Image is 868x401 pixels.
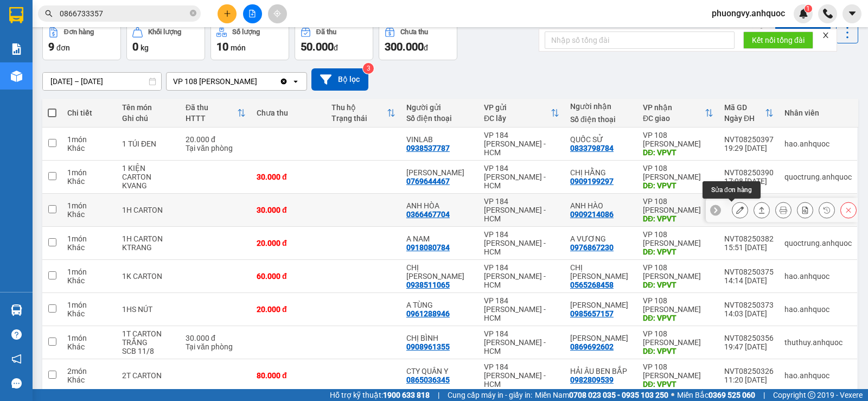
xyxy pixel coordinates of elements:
[724,375,774,384] div: 11:20 [DATE]
[148,28,181,36] div: Khối lượng
[406,301,473,309] div: A TÙNG
[822,31,829,39] span: close
[643,347,713,355] div: DĐ: VPVT
[643,247,713,256] div: DĐ: VPVT
[763,389,765,401] span: |
[478,99,565,128] th: Toggle SortBy
[48,40,54,53] span: 9
[406,281,450,289] div: 0938511065
[257,305,321,314] div: 20.000 đ
[60,8,188,20] input: Tìm tên, số ĐT hoặc mã đơn
[805,5,812,12] sup: 1
[383,391,430,399] strong: 1900 633 818
[484,329,559,355] div: VP 184 [PERSON_NAME] - HCM
[732,202,748,218] div: Sửa đơn hàng
[643,329,713,347] div: VP 108 [PERSON_NAME]
[173,76,257,87] div: VP 108 [PERSON_NAME]
[484,263,559,289] div: VP 184 [PERSON_NAME] - HCM
[231,43,246,52] span: món
[11,354,22,364] span: notification
[671,393,674,397] span: ⚪️
[703,7,794,20] span: phuongvy.anhquoc
[724,301,774,309] div: NVT08250373
[67,268,111,276] div: 1 món
[122,234,175,252] div: 1H CARTON KTRANG
[643,148,713,157] div: DĐ: VPVT
[67,342,111,351] div: Khác
[291,77,300,86] svg: open
[326,99,401,128] th: Toggle SortBy
[806,5,810,12] span: 1
[122,347,175,355] div: SCB 11/8
[438,389,439,401] span: |
[224,10,231,17] span: plus
[67,210,111,219] div: Khác
[808,391,815,399] span: copyright
[724,367,774,375] div: NVT08250326
[570,281,614,289] div: 0565268458
[126,21,205,60] button: Khối lượng0kg
[643,281,713,289] div: DĐ: VPVT
[484,164,559,190] div: VP 184 [PERSON_NAME] - HCM
[216,40,228,53] span: 10
[67,334,111,342] div: 1 món
[316,28,336,36] div: Đã thu
[484,230,559,256] div: VP 184 [PERSON_NAME] - HCM
[643,263,713,281] div: VP 108 [PERSON_NAME]
[248,10,256,17] span: file-add
[719,99,779,128] th: Toggle SortBy
[122,305,175,314] div: 1HS NÚT
[56,43,70,52] span: đơn
[406,103,473,112] div: Người gửi
[42,21,121,60] button: Đơn hàng9đơn
[703,181,761,199] div: Sửa đơn hàng
[784,139,852,148] div: hao.anhquoc
[724,144,774,152] div: 19:29 [DATE]
[273,10,281,17] span: aim
[570,115,632,124] div: Số điện thoại
[67,309,111,318] div: Khác
[385,40,424,53] span: 300.000
[570,135,632,144] div: QUỐC SỬ
[180,99,251,128] th: Toggle SortBy
[784,239,852,247] div: quoctrung.anhquoc
[67,234,111,243] div: 1 món
[484,296,559,322] div: VP 184 [PERSON_NAME] - HCM
[9,7,23,23] img: logo-vxr
[406,168,473,177] div: ANH TUẤN
[724,276,774,285] div: 14:14 [DATE]
[754,202,770,218] div: Giao hàng
[570,102,632,111] div: Người nhận
[643,181,713,190] div: DĐ: VPVT
[257,109,321,117] div: Chưa thu
[400,28,428,36] div: Chưa thu
[643,131,713,148] div: VP 108 [PERSON_NAME]
[258,76,259,87] input: Selected VP 108 Lê Hồng Phong - Vũng Tàu.
[724,268,774,276] div: NVT08250375
[122,272,175,281] div: 1K CARTON
[643,114,705,123] div: ĐC giao
[724,234,774,243] div: NVT08250382
[64,28,94,36] div: Đơn hàng
[122,206,175,214] div: 1H CARTON
[724,103,765,112] div: Mã GD
[311,68,368,91] button: Bộ lọc
[11,378,22,389] span: message
[122,371,175,380] div: 2T CARTON
[677,389,755,401] span: Miền Bắc
[11,329,22,340] span: question-circle
[570,243,614,252] div: 0976867230
[210,21,289,60] button: Số lượng10món
[545,31,735,49] input: Nhập số tổng đài
[643,362,713,380] div: VP 108 [PERSON_NAME]
[67,201,111,210] div: 1 món
[186,135,246,144] div: 20.000 đ
[122,114,175,123] div: Ghi chú
[190,10,196,16] span: close-circle
[724,342,774,351] div: 19:47 [DATE]
[484,131,559,157] div: VP 184 [PERSON_NAME] - HCM
[406,135,473,144] div: VINLAB
[257,371,321,380] div: 80.000 đ
[570,210,614,219] div: 0909214086
[331,103,387,112] div: Thu hộ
